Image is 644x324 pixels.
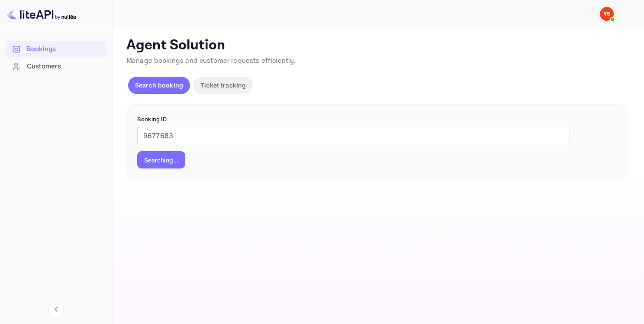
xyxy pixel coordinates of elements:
p: Booking ID [137,115,618,124]
div: Customers [27,62,103,71]
span: Manage bookings and customer requests efficiently. [126,56,296,65]
img: Yandex Support [600,7,614,21]
img: LiteAPI logo [7,7,76,21]
div: Customers [5,58,107,75]
p: Ticket tracking [200,81,246,90]
button: Searching... [137,151,185,168]
input: Enter Booking ID (e.g., 63782194) [137,127,570,144]
p: Search booking [135,81,183,90]
p: Agent Solution [126,37,628,54]
a: Bookings [5,41,107,57]
button: Collapse navigation [48,301,64,317]
div: Bookings [27,44,103,54]
div: Bookings [5,41,107,58]
a: Customers [5,58,107,74]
